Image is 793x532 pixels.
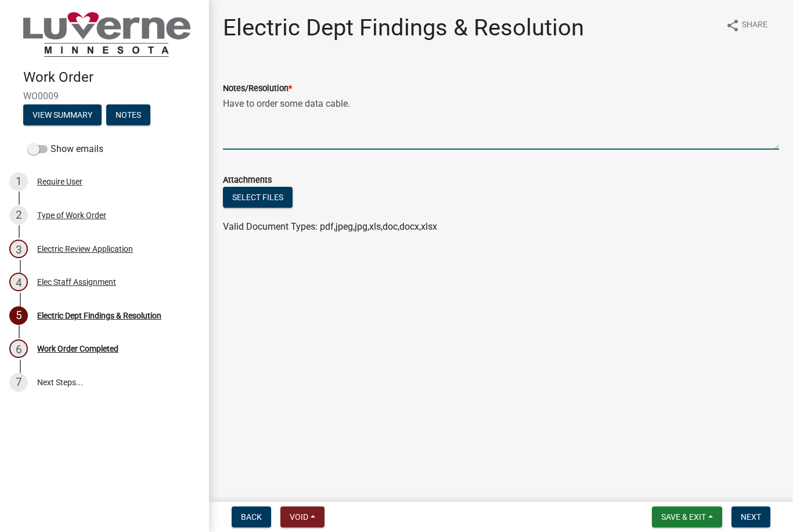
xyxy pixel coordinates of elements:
wm-modal-confirm: Summary [23,111,102,120]
div: 7 [9,373,28,392]
div: 4 [9,273,28,291]
button: Notes [106,104,150,125]
img: City of Luverne, Minnesota [23,12,190,57]
i: share [726,19,740,32]
wm-modal-confirm: Notes [106,111,150,120]
span: Save & Exit [661,512,706,522]
button: Back [232,506,271,527]
span: Void [290,512,308,522]
button: View Summary [23,104,102,125]
div: Electric Review Application [37,245,133,253]
h4: Work Order [23,69,200,86]
button: Next [731,506,770,527]
div: Require User [37,178,82,186]
div: 3 [9,240,28,258]
div: 1 [9,172,28,191]
div: 5 [9,306,28,325]
span: Share [742,19,767,32]
div: Elec Staff Assignment [37,278,116,286]
h1: Electric Dept Findings & Resolution [223,14,584,42]
button: Void [280,506,325,527]
button: Select files [223,187,293,208]
button: Save & Exit [652,506,722,527]
span: Next [741,512,761,522]
label: Attachments [223,176,272,184]
span: WO0009 [23,91,186,102]
label: Notes/Resolution [223,85,292,93]
div: Type of Work Order [37,211,106,219]
span: Back [241,512,262,522]
button: shareShare [716,14,777,37]
span: Valid Document Types: pdf,jpeg,jpg,xls,doc,docx,xlsx [223,221,437,232]
div: Electric Dept Findings & Resolution [37,312,161,320]
label: Show emails [28,142,103,156]
div: Work Order Completed [37,345,118,353]
div: 2 [9,206,28,225]
div: 6 [9,339,28,358]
